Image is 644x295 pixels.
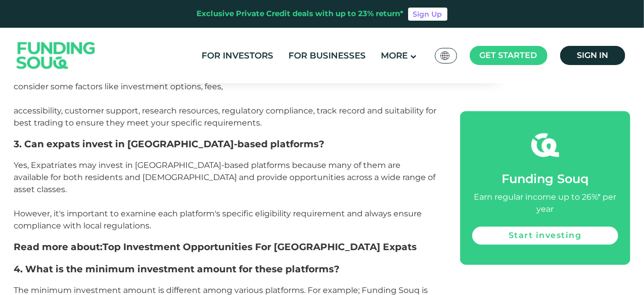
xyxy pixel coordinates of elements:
[577,50,608,60] span: Sign in
[408,8,448,21] a: Sign Up
[14,263,340,275] span: 4. What is the minimum investment amount for these platforms?
[480,50,537,60] span: Get started
[472,226,618,245] a: Start investing
[14,160,436,230] span: Yes, Expatriates may invest in [GEOGRAPHIC_DATA]-based platforms because many of them are availab...
[502,171,588,186] span: Funding Souq
[560,46,625,65] a: Sign in
[531,131,559,159] img: fsicon
[103,241,417,253] a: Top Investment OpportunitiesFor [GEOGRAPHIC_DATA] Expats
[7,30,106,81] img: Logo
[14,241,417,253] span: Read more about:
[440,51,450,60] img: SA Flag
[381,50,408,61] span: More
[199,47,276,64] a: For Investors
[286,47,368,64] a: For Businesses
[14,138,325,150] span: 3. Can expats invest in [GEOGRAPHIC_DATA]-based platforms?
[14,70,437,128] span: If you want to select the right investment platform that meets your financial goals then you shou...
[197,8,404,20] div: Exclusive Private Credit deals with up to 23% return*
[472,191,618,215] div: Earn regular income up to 26%* per year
